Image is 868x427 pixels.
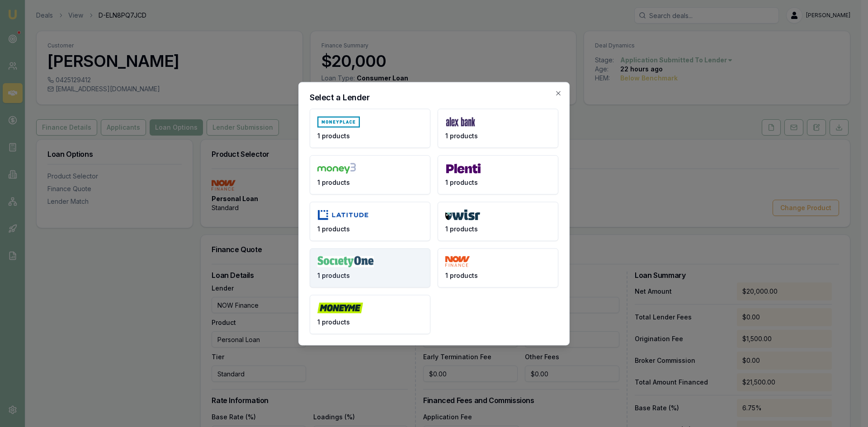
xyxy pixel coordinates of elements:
img: Alex Bank [445,116,476,127]
button: 1 products [310,295,430,334]
span: 1 products [317,131,350,140]
span: 1 products [317,317,350,326]
span: 1 products [317,271,350,280]
button: 1 products [438,248,558,287]
img: NOW Finance [445,256,470,267]
button: 1 products [310,155,430,194]
button: 1 products [438,155,558,194]
span: 1 products [445,131,478,140]
h2: Select a Lender [310,93,558,101]
img: Money Me [317,302,363,314]
span: 1 products [317,224,350,233]
span: 1 products [445,224,478,233]
img: Society One [317,256,374,267]
button: 1 products [310,202,430,241]
img: Money3 [317,163,356,174]
button: 1 products [310,248,430,287]
button: 1 products [438,202,558,241]
span: 1 products [317,178,350,187]
img: Latitude [317,209,369,221]
span: 1 products [445,271,478,280]
img: Plenti [445,163,481,174]
img: WISR [445,209,480,221]
button: 1 products [438,108,558,148]
button: 1 products [310,108,430,148]
img: Money Place [317,116,360,127]
span: 1 products [445,178,478,187]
